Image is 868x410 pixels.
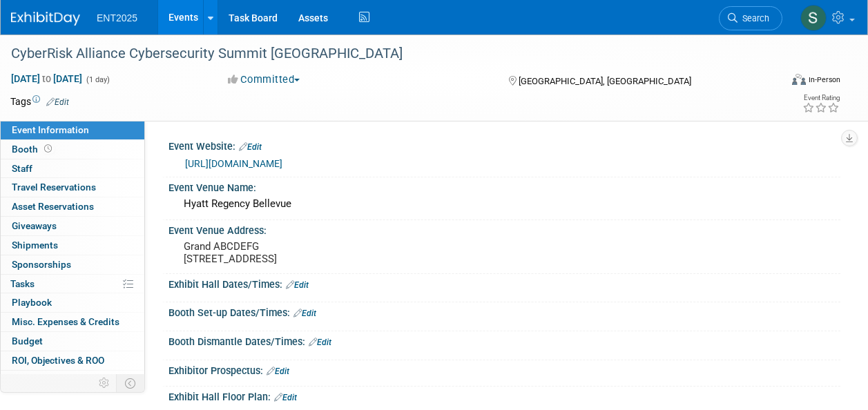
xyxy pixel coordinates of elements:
div: Booth Dismantle Dates/Times: [168,331,840,349]
div: Exhibitor Prospectus: [168,360,840,378]
a: Event Information [1,121,144,139]
div: Event Website: [168,136,840,154]
td: Personalize Event Tab Strip [93,374,117,392]
a: Edit [309,338,331,347]
a: Edit [293,309,316,318]
div: CyberRisk Alliance Cybersecurity Summit [GEOGRAPHIC_DATA] [6,41,769,66]
a: Staff [1,159,144,178]
a: Sponsorships [1,255,144,274]
div: Event Venue Name: [168,177,840,195]
a: Misc. Expenses & Credits [1,313,144,331]
span: Giveaways [12,220,57,231]
a: Asset Reservations [1,197,144,216]
span: to [40,73,53,84]
a: Edit [267,367,289,376]
span: Tasks [10,278,35,289]
div: In-Person [808,75,840,85]
span: Asset Reservations [12,201,94,212]
a: Search [719,6,782,30]
a: Tasks [1,275,144,293]
a: Giveaways [1,217,144,235]
img: ExhibitDay [11,12,80,26]
span: (1 day) [85,75,110,84]
span: Staff [12,163,32,174]
div: Exhibit Hall Floor Plan: [168,387,840,404]
div: Exhibit Hall Dates/Times: [168,274,840,292]
span: Event Information [12,124,89,135]
span: Shipments [12,240,58,251]
div: Booth Set-up Dates/Times: [168,302,840,320]
img: Stephanie Silva [800,5,827,31]
div: Event Venue Address: [168,220,840,237]
span: Playbook [12,297,52,308]
a: Budget [1,332,144,351]
button: Committed [223,72,305,87]
span: Misc. Expenses & Credits [12,316,119,327]
span: Booth not reserved yet [41,144,55,154]
span: ENT2025 [97,12,137,23]
div: Hyatt Regency Bellevue [179,193,830,215]
a: [URL][DOMAIN_NAME] [185,158,282,169]
span: Travel Reservations [12,182,96,193]
td: Toggle Event Tabs [117,374,145,392]
a: Edit [239,142,262,152]
a: Booth [1,140,144,159]
span: Search [737,13,769,23]
a: Shipments [1,236,144,255]
a: Playbook [1,293,144,312]
a: Edit [46,97,69,107]
a: Edit [274,393,297,402]
div: Event Rating [802,95,840,101]
a: Edit [286,280,309,290]
td: Tags [10,95,69,108]
a: Travel Reservations [1,178,144,197]
pre: Grand ABCDEFG [STREET_ADDRESS] [184,240,433,265]
div: Event Format [720,72,840,92]
span: ROI, Objectives & ROO [12,355,104,366]
img: Format-Inperson.png [792,74,806,85]
span: [GEOGRAPHIC_DATA], [GEOGRAPHIC_DATA] [519,76,691,86]
a: Attachments [1,371,144,389]
span: Sponsorships [12,259,71,270]
span: Booth [12,144,55,155]
span: Attachments [12,374,67,385]
span: Budget [12,335,43,346]
a: ROI, Objectives & ROO [1,351,144,370]
span: [DATE] [DATE] [10,72,83,85]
